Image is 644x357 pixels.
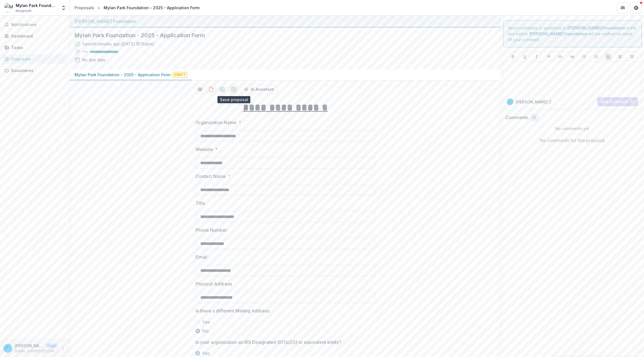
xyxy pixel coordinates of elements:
[631,2,642,13] button: Get Help
[516,99,552,105] p: [PERSON_NAME] C
[218,85,227,94] button: download-proposal
[505,115,528,120] h2: Comments
[11,68,63,73] div: Documents
[72,4,202,12] nav: breadcrumb
[545,53,552,60] button: Strike
[16,8,31,13] span: Nonprofit
[240,85,277,94] button: AI Assistant
[11,33,63,39] div: Dashboard
[505,126,640,131] p: No comments yet
[522,53,528,60] button: Underline
[2,66,68,75] a: Documents
[196,227,227,233] p: Phone Number
[503,20,642,47] div: Send comments or questions to in the box below. will be notified via email of your comment.
[229,85,238,94] button: download-proposal
[4,3,13,12] img: Mylan Park Foundation
[196,307,269,314] p: Is there a different Mailing Address
[529,31,587,36] strong: [PERSON_NAME] Foundation
[617,2,628,13] button: Partners
[597,97,638,106] button: Add Comment
[75,18,496,25] div: [PERSON_NAME] Foundation
[11,22,65,27] span: Notifications
[196,173,226,180] p: Contact Name
[60,345,66,352] button: More
[46,343,57,348] p: User
[104,5,199,11] div: Mylan Park Foundation - 2025 - Application Form
[11,56,63,62] div: Proposals
[82,41,154,47] div: Saved 6 minutes ago ( [DATE] @ 1:54pm )
[82,50,88,54] p: 100 %
[75,32,487,39] h2: Mylan Park Foundation - 2025 - Application Form
[605,53,612,60] button: Align Left
[196,254,207,260] p: Email
[15,343,44,349] p: [PERSON_NAME] <[EMAIL_ADDRESS][DOMAIN_NAME]>
[196,146,213,153] p: Website
[2,20,68,29] button: Notifications
[202,328,209,334] span: No
[173,72,187,78] span: Draft
[82,57,106,63] div: No due date
[533,53,540,60] button: Italicize
[196,339,341,346] p: Is your organization an IRS Designated 501(c)(3) or equivalent entity?
[196,280,232,287] p: Physical Address
[2,31,68,41] a: Dashboard
[15,349,57,354] p: [EMAIL_ADDRESS][DOMAIN_NAME]
[196,200,205,207] p: Title
[2,54,68,64] a: Proposals
[581,53,588,60] button: Bullet List
[593,53,599,60] button: Ordered List
[207,85,216,94] button: download-proposal
[508,100,512,103] div: Terri Cutright <territrc@gmail.com>
[6,346,10,350] div: Terri Cutright <territrc@gmail.com>
[196,85,204,94] button: Preview 09c16cf4-804f-4359-86d7-8d268c90cb65-0.pdf
[11,45,63,50] div: Tasks
[533,115,536,120] span: 0
[617,53,623,60] button: Align Center
[72,4,96,12] a: Proposals
[569,53,576,60] button: Heading 2
[557,53,564,60] button: Heading 1
[75,5,94,11] div: Proposals
[202,319,210,325] span: Yes
[540,137,605,144] p: No comments for this proposal
[16,3,57,8] div: Mylan Park Foundation
[60,2,68,13] button: Open entity switcher
[75,72,170,78] p: Mylan Park Foundation - 2025 - Application Form
[196,119,236,126] p: Organization Name
[568,25,625,30] strong: [PERSON_NAME] Foundation
[202,350,210,357] span: Yes
[510,53,516,60] button: Bold
[629,53,635,60] button: Align Right
[2,43,68,52] a: Tasks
